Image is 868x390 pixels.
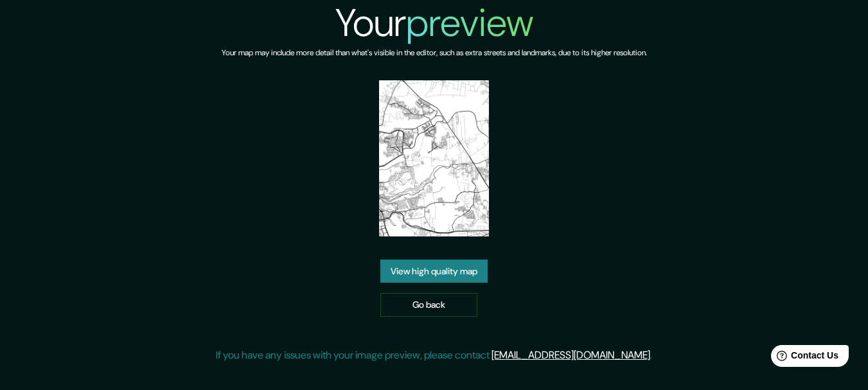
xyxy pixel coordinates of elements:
[216,348,652,363] p: If you have any issues with your image preview, please contact .
[380,260,488,283] a: View high quality map
[380,293,477,317] a: Go back
[754,340,854,376] iframe: Help widget launcher
[492,348,650,362] a: [EMAIL_ADDRESS][DOMAIN_NAME]
[222,46,647,60] h6: Your map may include more detail than what's visible in the editor, such as extra streets and lan...
[379,80,490,236] img: created-map-preview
